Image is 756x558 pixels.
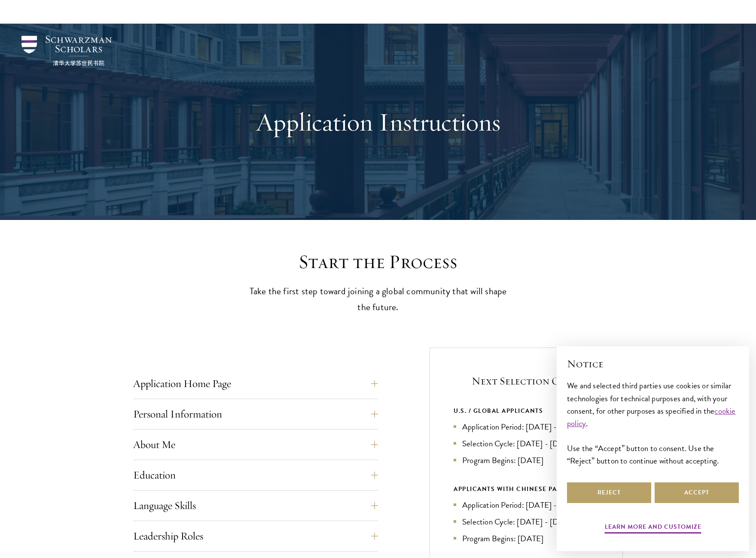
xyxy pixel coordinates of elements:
button: Reject [567,482,651,503]
h5: Next Selection Cycle [454,374,599,388]
p: Take the first step toward joining a global community that will shape the future. [245,284,511,315]
button: Accept [655,482,739,503]
button: Learn more and customize [605,521,701,535]
h1: Application Instructions [230,107,526,137]
li: Application Period: [DATE] - [DATE] [454,421,599,433]
li: Application Period: [DATE] - [DATE] [454,499,599,511]
button: Education [133,465,378,485]
button: About Me [133,434,378,455]
li: Program Begins: [DATE] [454,454,599,467]
a: cookie policy [567,405,736,430]
button: Language Skills [133,495,378,516]
div: We and selected third parties use cookies or similar technologies for technical purposes and, wit... [567,379,739,467]
img: Schwarzman Scholars [21,36,112,66]
div: U.S. / GLOBAL APPLICANTS [454,406,599,416]
div: APPLICANTS WITH CHINESE PASSPORTS [454,484,599,494]
button: Application Home Page [133,373,378,394]
button: Personal Information [133,404,378,424]
h2: Notice [567,357,739,371]
li: Selection Cycle: [DATE] - [DATE] [454,515,599,528]
h2: Start the Process [245,250,511,274]
li: Selection Cycle: [DATE] - [DATE] [454,437,599,450]
li: Program Begins: [DATE] [454,532,599,545]
button: Leadership Roles [133,526,378,546]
